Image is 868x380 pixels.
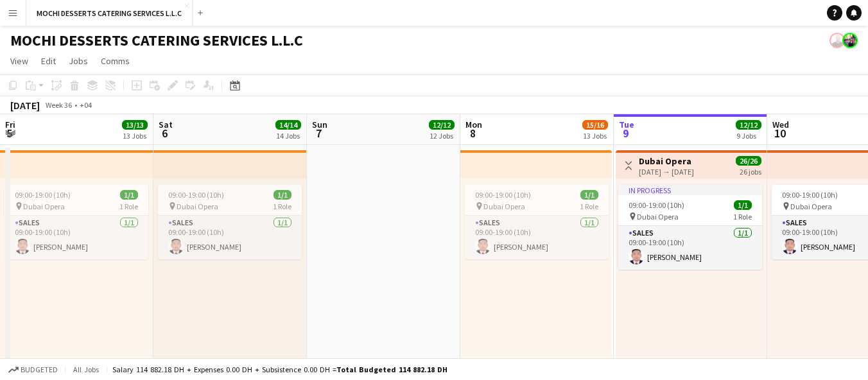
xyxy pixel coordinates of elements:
[465,119,482,130] span: Mon
[740,166,761,177] div: 26 jobs
[6,363,60,377] button: Budgeted
[5,53,33,69] a: View
[10,31,303,50] h1: MOCHI DESSERTS CATERING SERVICES L.L.C
[483,202,525,211] span: Dubai Opera
[736,156,761,166] span: 26/26
[21,365,58,374] span: Budgeted
[157,126,173,141] span: 6
[71,365,101,374] span: All jobs
[430,131,454,141] div: 12 Jobs
[772,119,789,130] span: Wed
[639,167,694,177] div: [DATE] → [DATE]
[310,126,327,141] span: 7
[639,155,694,167] h3: Dubai Opera
[770,126,789,141] span: 10
[618,185,762,195] div: In progress
[42,100,74,110] span: Week 36
[617,126,634,141] span: 9
[465,216,609,259] app-card-role: Sales1/109:00-19:00 (10h)[PERSON_NAME]
[733,212,752,221] span: 1 Role
[464,126,482,141] span: 8
[168,190,224,200] span: 09:00-19:00 (10h)
[69,55,88,67] span: Jobs
[736,131,761,141] div: 9 Jobs
[15,190,71,200] span: 09:00-19:00 (10h)
[41,55,56,67] span: Edit
[842,33,858,48] app-user-avatar: Venus Joson
[429,120,455,130] span: 12/12
[475,190,531,200] span: 09:00-19:00 (10h)
[120,190,138,200] span: 1/1
[112,365,447,374] div: Salary 114 882.18 DH + Expenses 0.00 DH + Subsistence 0.00 DH =
[3,126,15,141] span: 5
[273,202,291,211] span: 1 Role
[790,202,832,211] span: Dubai Opera
[619,119,634,130] span: Tue
[64,53,93,69] a: Jobs
[36,53,61,69] a: Edit
[829,33,845,48] app-user-avatar: Houssam Hussein
[736,120,761,130] span: 12/12
[580,202,598,211] span: 1 Role
[336,365,447,374] span: Total Budgeted 114 882.18 DH
[276,131,300,141] div: 14 Jobs
[275,120,301,130] span: 14/14
[122,120,148,130] span: 13/13
[582,120,608,130] span: 15/16
[123,131,147,141] div: 13 Jobs
[119,202,138,211] span: 1 Role
[101,55,130,67] span: Comms
[583,131,607,141] div: 13 Jobs
[96,53,135,69] a: Comms
[465,185,609,259] app-job-card: 09:00-19:00 (10h)1/1 Dubai Opera1 RoleSales1/109:00-19:00 (10h)[PERSON_NAME]
[10,55,28,67] span: View
[23,202,65,211] span: Dubai Opera
[158,185,302,259] app-job-card: 09:00-19:00 (10h)1/1 Dubai Opera1 RoleSales1/109:00-19:00 (10h)[PERSON_NAME]
[177,202,218,211] span: Dubai Opera
[734,200,752,210] span: 1/1
[158,216,302,259] app-card-role: Sales1/109:00-19:00 (10h)[PERSON_NAME]
[637,212,679,221] span: Dubai Opera
[4,216,148,259] app-card-role: Sales1/109:00-19:00 (10h)[PERSON_NAME]
[273,190,291,200] span: 1/1
[312,119,327,130] span: Sun
[618,226,762,270] app-card-role: Sales1/109:00-19:00 (10h)[PERSON_NAME]
[782,190,838,200] span: 09:00-19:00 (10h)
[5,119,15,130] span: Fri
[618,185,762,270] app-job-card: In progress09:00-19:00 (10h)1/1 Dubai Opera1 RoleSales1/109:00-19:00 (10h)[PERSON_NAME]
[159,119,173,130] span: Sat
[10,99,40,112] div: [DATE]
[4,185,148,259] app-job-card: 09:00-19:00 (10h)1/1 Dubai Opera1 RoleSales1/109:00-19:00 (10h)[PERSON_NAME]
[26,1,193,26] button: MOCHI DESSERTS CATERING SERVICES L.L.C
[80,100,92,110] div: +04
[580,190,598,200] span: 1/1
[629,200,684,210] span: 09:00-19:00 (10h)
